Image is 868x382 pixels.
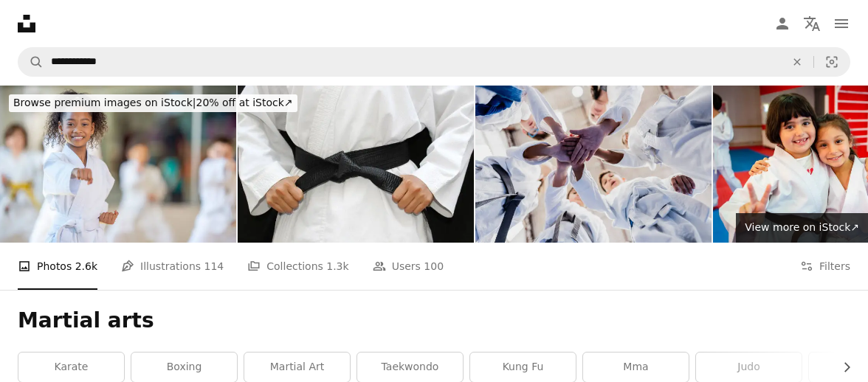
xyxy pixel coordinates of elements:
span: 114 [204,258,224,274]
a: View more on iStock↗ [736,213,868,243]
a: Users 100 [373,243,444,290]
a: karate [18,353,124,382]
h1: Martial arts [18,308,850,334]
a: martial art [244,353,350,382]
form: Find visuals sitewide [18,47,850,77]
button: scroll list to the right [833,353,850,382]
a: boxing [131,353,237,382]
span: 100 [424,258,444,274]
div: 20% off at iStock ↗ [9,94,297,112]
a: Illustrations 114 [121,243,224,290]
button: Menu [827,9,856,38]
button: Visual search [814,48,850,76]
button: Filters [800,243,850,290]
a: judo [696,353,802,382]
a: taekwondo [357,353,463,382]
span: Browse premium images on iStock | [13,97,196,108]
a: kung fu [470,353,576,382]
button: Language [797,9,827,38]
span: 1.3k [326,258,348,274]
img: Midsection Of Athlete Wearing Black Belt Against Black Background [238,86,474,243]
button: Search Unsplash [18,48,44,76]
a: Collections 1.3k [247,243,348,290]
button: Clear [781,48,813,76]
span: View more on iStock ↗ [745,221,859,233]
img: Sensei and students with stacked hands in a judo class at the gym [475,86,712,243]
a: Home — Unsplash [18,15,35,32]
a: mma [583,353,689,382]
a: Log in / Sign up [768,9,797,38]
